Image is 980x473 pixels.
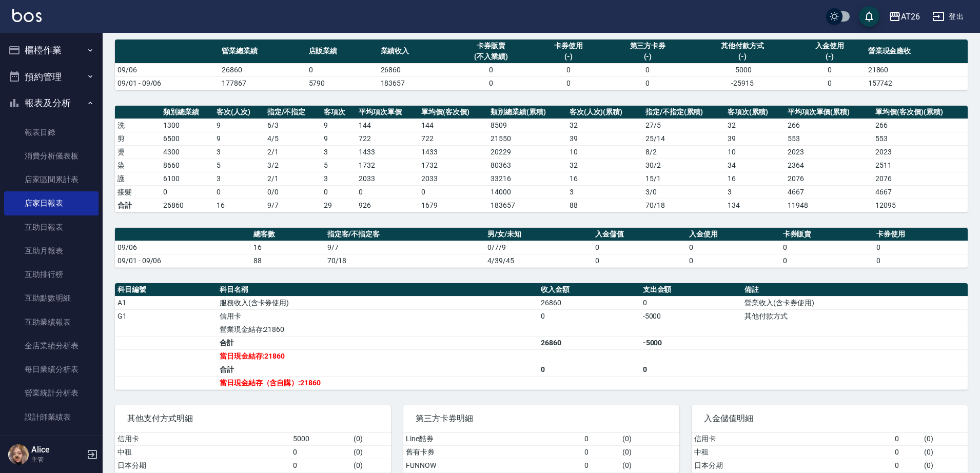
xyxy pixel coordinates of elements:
th: 營業總業績 [219,40,306,64]
td: 0 [687,254,780,267]
table: a dense table [115,40,968,90]
td: 1433 [356,145,419,159]
div: 入金使用 [796,41,863,51]
th: 類別總業績 [161,106,214,119]
td: 34 [725,159,785,172]
td: 0 [593,241,687,254]
td: 2 / 1 [265,145,322,159]
a: 設計師業績表 [4,405,99,429]
td: 1732 [419,159,488,172]
span: 入金儲值明細 [704,413,955,424]
td: 27 / 5 [643,119,725,132]
th: 入金儲值 [593,228,687,241]
td: 157742 [866,76,968,90]
td: 09/01 - 09/06 [115,76,219,90]
table: a dense table [115,283,968,390]
th: 支出金額 [640,283,742,297]
img: Person [8,444,29,465]
td: 0 [892,432,922,446]
a: 消費分析儀表板 [4,144,99,168]
a: 互助排行榜 [4,263,99,286]
td: 88 [567,199,643,212]
td: 30 / 2 [643,159,725,172]
td: 0 [640,363,742,376]
td: 0 [892,445,922,459]
td: 9 [321,119,356,132]
td: 0 [780,254,874,267]
td: 日本分期 [115,459,290,472]
td: -25915 [691,76,793,90]
th: 單均價(客次價)(累積) [873,106,968,119]
th: 平均項次單價 [356,106,419,119]
td: 0 [538,363,640,376]
div: 第三方卡券 [607,41,689,51]
td: ( 0 ) [922,432,968,446]
td: 0 [419,185,488,199]
td: 合計 [217,336,538,349]
td: 當日現金結存（含自購）:21860 [217,376,538,389]
td: 其他付款方式 [742,309,968,323]
td: 0 [582,445,620,459]
td: 護 [115,172,161,185]
td: 3 / 2 [265,159,322,172]
td: 5790 [306,76,378,90]
td: 接髮 [115,185,161,199]
td: 2033 [356,172,419,185]
td: 9 [214,119,265,132]
a: 互助點數明細 [4,286,99,310]
td: 中租 [692,445,892,459]
td: 洗 [115,119,161,132]
button: 櫃檯作業 [4,37,99,64]
td: 燙 [115,145,161,159]
th: 客次(人次)(累積) [567,106,643,119]
td: G1 [115,309,217,323]
td: Line酷券 [403,432,582,446]
td: 0 [593,254,687,267]
td: 10 [725,145,785,159]
td: 26860 [538,336,640,349]
td: ( 0 ) [620,445,679,459]
td: 剪 [115,132,161,145]
td: 信用卡 [217,309,538,323]
td: 3 [214,172,265,185]
td: 6500 [161,132,214,145]
td: 3 / 0 [643,185,725,199]
td: 144 [419,119,488,132]
td: 5000 [290,432,351,446]
div: (-) [796,51,863,62]
td: 183657 [488,199,566,212]
th: 客次(人次) [214,106,265,119]
td: 營業現金結存:21860 [217,323,538,336]
th: 客項次 [321,106,356,119]
td: 21550 [488,132,566,145]
td: 26860 [219,63,306,76]
td: 染 [115,159,161,172]
td: -5000 [640,309,742,323]
td: 16 [567,172,643,185]
td: 10 [567,145,643,159]
td: 4300 [161,145,214,159]
td: 39 [725,132,785,145]
span: 第三方卡券明細 [416,413,667,424]
td: 1732 [356,159,419,172]
td: 11948 [785,199,873,212]
a: 店家日報表 [4,191,99,215]
td: 8660 [161,159,214,172]
td: 266 [785,119,873,132]
td: 4/39/45 [485,254,593,267]
td: 0 [874,241,968,254]
table: a dense table [115,106,968,212]
td: 0 [533,76,604,90]
td: 0 [450,76,533,90]
th: 店販業績 [306,40,378,64]
td: 4667 [785,185,873,199]
td: 當日現金結存:21860 [217,349,538,363]
a: 互助業績報表 [4,310,99,334]
table: a dense table [115,228,968,268]
td: 553 [785,132,873,145]
a: 店家區間累計表 [4,168,99,191]
td: 32 [567,159,643,172]
td: 3 [214,145,265,159]
div: (-) [607,51,689,62]
td: 39 [567,132,643,145]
